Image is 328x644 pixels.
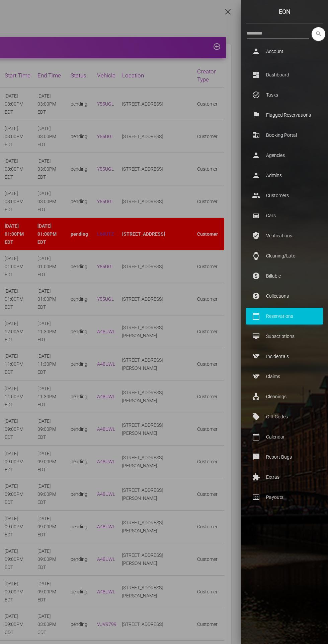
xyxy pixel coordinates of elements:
a: person Account [246,43,323,60]
p: Incidentals [251,351,318,361]
button: search [312,27,325,41]
a: sports Claims [246,368,323,385]
p: Extras [251,472,318,482]
p: Payouts [251,492,318,502]
a: person Agencies [246,147,323,164]
a: watch Cleaning/Late [246,247,323,264]
a: sports Incidentals [246,348,323,365]
p: Agencies [251,150,318,160]
a: paid Collections [246,288,323,304]
p: Customers [251,190,318,200]
a: person Admins [246,167,323,184]
p: Flagged Reservations [251,110,318,120]
p: Dashboard [251,70,318,80]
a: card_membership Subscriptions [246,328,323,345]
p: Verifications [251,231,318,241]
a: drive_eta Cars [246,207,323,224]
p: Admins [251,170,318,180]
a: verified_user Verifications [246,227,323,244]
p: Reservations [251,311,318,321]
a: calendar_today Calendar [246,428,323,445]
p: Subscriptions [251,331,318,341]
a: Eon [241,5,328,18]
p: Gift Codes [251,412,318,422]
p: Cars [251,211,318,221]
p: Tasks [251,90,318,100]
a: cleaning_services Cleanings [246,388,323,405]
p: Account [251,46,318,56]
p: Booking Portal [251,130,318,140]
p: Cleaning/Late [251,251,318,261]
a: dashboard Dashboard [246,66,323,83]
p: Report Bugs [251,452,318,462]
a: money Payouts [246,489,323,506]
p: Calendar [251,432,318,442]
a: task_alt Tasks [246,86,323,103]
p: Claims [251,371,318,382]
a: flag Flagged Reservations [246,107,323,123]
a: feedback Report Bugs [246,449,323,465]
a: paid Billable [246,268,323,284]
p: Collections [251,291,318,301]
p: Billable [251,271,318,281]
a: calendar_today Reservations [246,308,323,325]
a: people Customers [246,187,323,204]
a: corporate_fare Booking Portal [246,127,323,143]
a: local_offer Gift Codes [246,408,323,425]
p: Cleanings [251,392,318,402]
a: extension Extras [246,469,323,485]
